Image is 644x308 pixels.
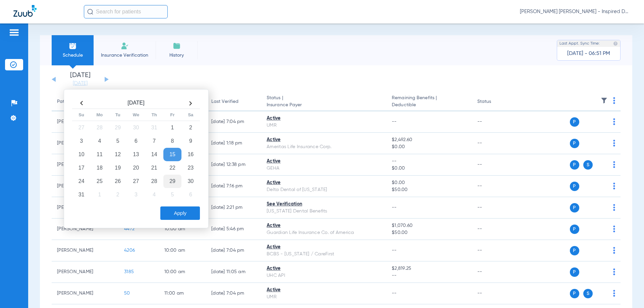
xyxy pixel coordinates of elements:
span: P [570,289,579,298]
div: See Verification [267,201,381,208]
img: group-dot-blue.svg [613,290,615,297]
td: [DATE] 7:04 PM [206,111,261,133]
td: [DATE] 5:46 PM [206,219,261,240]
span: -- [392,291,397,296]
img: group-dot-blue.svg [613,183,615,189]
span: P [570,203,579,212]
td: [DATE] 7:16 PM [206,176,261,197]
img: group-dot-blue.svg [613,140,615,146]
img: group-dot-blue.svg [613,161,615,168]
td: [PERSON_NAME] [52,283,119,304]
img: filter.svg [601,97,607,104]
span: 50 [124,291,130,296]
span: Insurance Verification [99,52,151,59]
img: hamburger-icon [9,28,19,37]
td: [DATE] 1:18 PM [206,133,261,154]
th: Status | [261,93,386,111]
div: Delta Dental of [US_STATE] [267,186,381,193]
div: GEHA [267,165,381,172]
td: 10:00 AM [159,219,206,240]
td: [PERSON_NAME] [52,240,119,261]
span: P [570,246,579,255]
div: BCBS - [US_STATE] / CareFirst [267,251,381,258]
img: group-dot-blue.svg [613,118,615,125]
th: [DATE] [91,98,181,109]
div: UHC API [267,272,381,279]
td: [DATE] 11:05 AM [206,261,261,283]
span: 4472 [124,227,135,231]
span: $0.00 [392,143,466,150]
input: Search for patients [84,5,168,18]
span: P [570,225,579,234]
span: S [583,289,593,298]
img: group-dot-blue.svg [613,247,615,254]
td: 10:00 AM [159,240,206,261]
img: group-dot-blue.svg [613,226,615,232]
button: Apply [160,206,200,220]
span: S [583,160,593,170]
div: Patient Name [57,98,87,105]
span: $2,819.25 [392,265,466,272]
div: Ameritas Life Insurance Corp. [267,143,381,150]
td: [DATE] 12:38 PM [206,154,261,176]
span: -- [392,158,466,165]
div: Active [267,244,381,251]
img: Zuub Logo [13,5,37,17]
span: Last Appt. Sync Time: [559,40,600,47]
div: UMR [267,122,381,129]
span: -- [392,248,397,253]
span: Deductible [392,102,466,109]
img: Search Icon [87,9,93,15]
td: -- [472,133,517,154]
th: Remaining Benefits | [386,93,472,111]
span: P [570,139,579,148]
span: $0.00 [392,179,466,186]
td: -- [472,111,517,133]
td: -- [472,154,517,176]
td: 10:00 AM [159,261,206,283]
span: [PERSON_NAME] [PERSON_NAME] - Inspired Dental [520,8,631,15]
td: -- [472,176,517,197]
span: 3185 [124,269,134,274]
div: Patient Name [57,98,113,105]
img: group-dot-blue.svg [613,204,615,211]
div: Guardian Life Insurance Co. of America [267,229,381,236]
span: Schedule [57,52,89,59]
td: [DATE] 7:04 PM [206,240,261,261]
th: Status [472,93,517,111]
td: -- [472,283,517,304]
div: Active [267,222,381,229]
span: P [570,267,579,277]
div: Active [267,115,381,122]
span: $0.00 [392,165,466,172]
td: [DATE] 2:21 PM [206,197,261,219]
span: Insurance Payer [267,102,381,109]
span: [DATE] - 06:51 PM [567,50,610,57]
div: UMR [267,294,381,301]
span: P [570,117,579,127]
span: P [570,160,579,170]
span: -- [392,205,397,210]
span: $50.00 [392,229,466,236]
img: group-dot-blue.svg [613,97,615,104]
td: 11:00 AM [159,283,206,304]
div: [US_STATE] Dental Benefits [267,208,381,215]
img: Manual Insurance Verification [121,42,129,50]
img: Schedule [69,42,77,50]
td: [DATE] 7:04 PM [206,283,261,304]
img: group-dot-blue.svg [613,268,615,275]
div: Active [267,287,381,294]
span: 4206 [124,248,135,253]
span: $1,070.60 [392,222,466,229]
img: last sync help info [613,41,618,46]
a: [DATE] [60,80,100,87]
span: -- [392,272,466,279]
td: -- [472,219,517,240]
td: [PERSON_NAME] [52,219,119,240]
td: -- [472,261,517,283]
div: Last Verified [211,98,238,105]
td: -- [472,197,517,219]
div: Active [267,136,381,143]
div: Active [267,158,381,165]
div: Active [267,179,381,186]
